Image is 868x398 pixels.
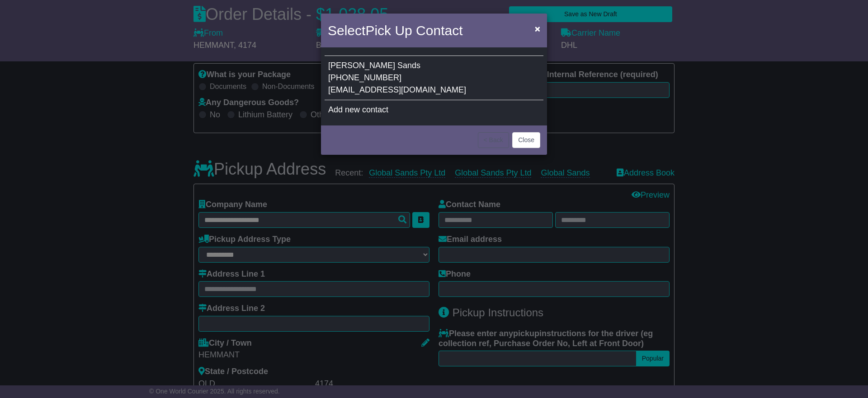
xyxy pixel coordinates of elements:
h4: Select [328,20,462,41]
button: Close [512,132,540,148]
span: [PHONE_NUMBER] [328,73,401,82]
button: Close [530,19,545,38]
span: [EMAIL_ADDRESS][DOMAIN_NAME] [328,85,466,94]
span: [PERSON_NAME] [328,61,395,70]
span: × [535,23,540,34]
span: Contact [416,23,462,38]
button: < Back [478,132,509,148]
span: Add new contact [328,105,388,114]
span: Sands [397,61,420,70]
span: Pick Up [365,23,412,38]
